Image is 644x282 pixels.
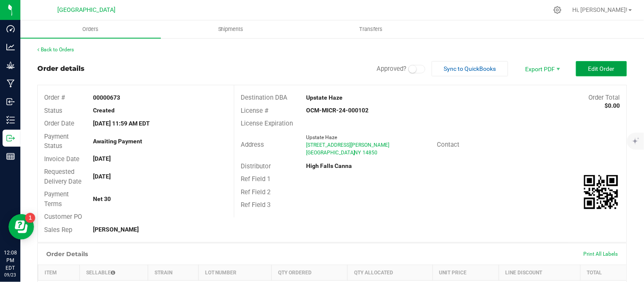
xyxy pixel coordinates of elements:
[6,134,15,142] inline-svg: Outbound
[348,265,433,281] th: Qty Allocated
[37,47,74,53] a: Back to Orders
[306,134,337,140] span: Upstate Haze
[241,141,264,148] span: Address
[584,175,618,209] qrcode: 00000673
[6,43,15,51] inline-svg: Analytics
[306,162,352,169] strong: High Falls Canna
[306,94,343,101] strong: Upstate Haze
[93,155,111,162] strong: [DATE]
[581,265,627,281] th: Total
[348,25,394,33] span: Transfers
[44,190,69,208] span: Payment Terms
[573,6,628,13] span: Hi, [PERSON_NAME]!
[6,98,15,106] inline-svg: Inbound
[161,20,301,38] a: Shipments
[4,249,17,272] p: 12:08 PM EDT
[301,20,442,38] a: Transfers
[44,155,79,163] span: Invoice Date
[93,94,121,101] strong: 00000673
[6,116,15,124] inline-svg: Inventory
[25,213,35,223] iframe: Resource center unread badge
[6,152,15,161] inline-svg: Reports
[584,175,618,209] img: Scan me!
[552,6,563,14] div: Manage settings
[354,150,361,156] span: NY
[93,107,115,114] strong: Created
[93,120,150,127] strong: [DATE] 11:59 AM EDT
[433,265,499,281] th: Unit Price
[93,138,143,145] strong: Awaiting Payment
[44,226,72,234] span: Sales Rep
[46,251,88,257] h1: Order Details
[517,61,568,76] li: Export PDF
[432,61,508,76] button: Sync to QuickBooks
[93,173,111,180] strong: [DATE]
[241,162,271,170] span: Distributor
[444,65,496,72] span: Sync to QuickBooks
[93,195,111,202] strong: Net 30
[6,79,15,88] inline-svg: Manufacturing
[241,175,270,183] span: Ref Field 1
[79,265,148,281] th: Sellable
[499,265,581,281] th: Line Discount
[4,272,17,278] p: 09/23
[207,25,255,33] span: Shipments
[38,265,80,281] th: Item
[241,188,270,196] span: Ref Field 2
[6,61,15,70] inline-svg: Grow
[241,107,268,114] span: License #
[6,25,15,33] inline-svg: Dashboard
[306,142,389,148] span: [STREET_ADDRESS][PERSON_NAME]
[241,94,287,101] span: Destination DBA
[93,226,139,233] strong: [PERSON_NAME]
[353,150,354,156] span: ,
[377,65,406,73] span: Approved?
[241,120,293,127] span: License Expiration
[605,102,620,109] strong: $0.00
[44,120,74,127] span: Order Date
[306,150,355,156] span: [GEOGRAPHIC_DATA]
[44,213,82,221] span: Customer PO
[241,201,270,209] span: Ref Field 3
[576,61,627,76] button: Edit Order
[437,141,459,148] span: Contact
[148,265,198,281] th: Strain
[37,64,84,74] div: Order details
[44,94,65,101] span: Order #
[363,150,377,156] span: 14850
[44,133,69,150] span: Payment Status
[8,214,34,240] iframe: Resource center
[588,65,615,72] span: Edit Order
[584,251,618,257] span: Print All Labels
[272,265,348,281] th: Qty Ordered
[44,107,62,114] span: Status
[71,25,110,33] span: Orders
[58,6,116,14] span: [GEOGRAPHIC_DATA]
[589,94,620,101] span: Order Total
[306,107,368,114] strong: OCM-MICR-24-000102
[20,20,161,38] a: Orders
[198,265,272,281] th: Lot Number
[44,168,82,185] span: Requested Delivery Date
